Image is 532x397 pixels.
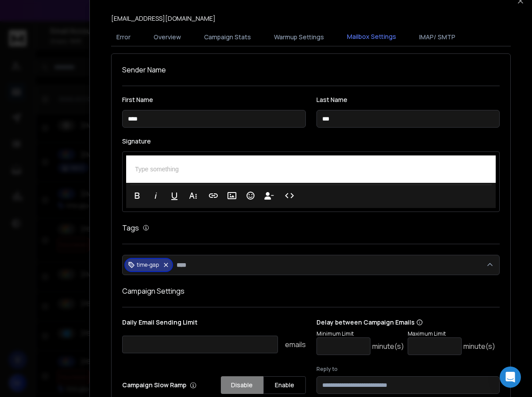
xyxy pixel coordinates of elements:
[129,187,146,204] button: Bold (⌘B)
[263,376,306,394] button: Enable
[185,187,201,204] button: More Text
[221,376,263,394] button: Disable
[122,97,306,103] label: First Name
[122,138,500,144] label: Signature
[414,27,461,47] button: IMAP/ SMTP
[408,330,495,337] p: Maximum Limit
[111,14,216,23] p: [EMAIL_ADDRESS][DOMAIN_NAME]
[122,64,500,75] h1: Sender Name
[342,27,401,47] button: Mailbox Settings
[316,330,404,337] p: Minimum Limit
[122,318,306,330] p: Daily Email Sending Limit
[122,286,500,296] h1: Campaign Settings
[224,187,240,204] button: Insert Image (⌘P)
[269,27,329,47] button: Warmup Settings
[148,27,186,47] button: Overview
[316,366,500,373] label: Reply to
[137,261,159,268] p: time-gap
[316,97,500,103] label: Last Name
[285,339,306,350] p: emails
[205,187,222,204] button: Insert Link (⌘K)
[500,367,521,388] div: Open Intercom Messenger
[199,27,256,47] button: Campaign Stats
[242,187,259,204] button: Emoticons
[147,187,164,204] button: Italic (⌘I)
[372,341,404,352] p: minute(s)
[463,341,495,352] p: minute(s)
[122,381,197,389] p: Campaign Slow Ramp
[111,27,136,47] button: Error
[122,223,139,233] h1: Tags
[166,187,183,204] button: Underline (⌘U)
[316,318,495,327] p: Delay between Campaign Emails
